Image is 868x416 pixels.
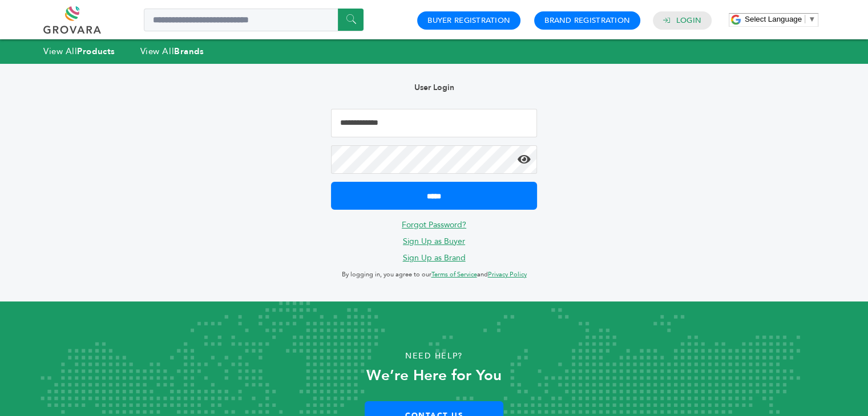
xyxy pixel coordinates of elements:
[431,270,477,279] a: Terms of Service
[174,46,204,57] strong: Brands
[414,82,454,93] b: User Login
[745,15,815,23] a: Select Language​
[140,46,204,57] a: View AllBrands
[808,15,815,23] span: ▼
[676,15,701,26] a: Login
[144,9,364,31] input: Search a product or brand...
[43,46,115,57] a: View AllProducts
[331,109,536,137] input: Email Address
[488,270,527,279] a: Privacy Policy
[43,348,825,365] p: Need Help?
[402,219,466,230] a: Forgot Password?
[544,15,630,26] a: Brand Registration
[745,15,802,23] span: Select Language
[331,268,536,282] p: By logging in, you agree to our and
[403,236,465,247] a: Sign Up as Buyer
[366,365,502,386] strong: We’re Here for You
[427,15,510,26] a: Buyer Registration
[403,252,466,263] a: Sign Up as Brand
[331,145,536,174] input: Password
[77,46,115,57] strong: Products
